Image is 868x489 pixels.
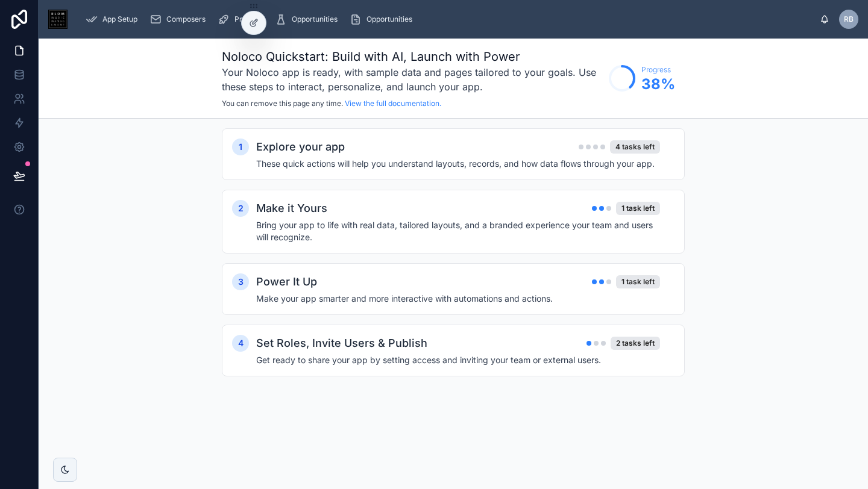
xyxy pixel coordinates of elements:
[345,99,441,108] a: View the full documentation.
[77,6,820,33] div: scrollable content
[146,8,214,30] a: Composers
[234,14,263,24] span: Projects
[48,10,68,29] img: App logo
[82,8,146,30] a: App Setup
[271,8,346,30] a: Opportunities
[292,14,338,24] span: Opportunities
[222,99,343,108] span: You can remove this page any time.
[222,65,603,94] h3: Your Noloco app is ready, with sample data and pages tailored to your goals. Use these steps to i...
[641,65,675,75] span: Progress
[222,48,603,65] h1: Noloco Quickstart: Build with AI, Launch with Power
[166,14,206,24] span: Composers
[214,8,271,30] a: Projects
[844,14,854,24] span: RB
[346,8,421,30] a: Opportunities
[641,75,675,94] span: 38 %
[102,14,137,24] span: App Setup
[366,14,412,24] span: Opportunities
